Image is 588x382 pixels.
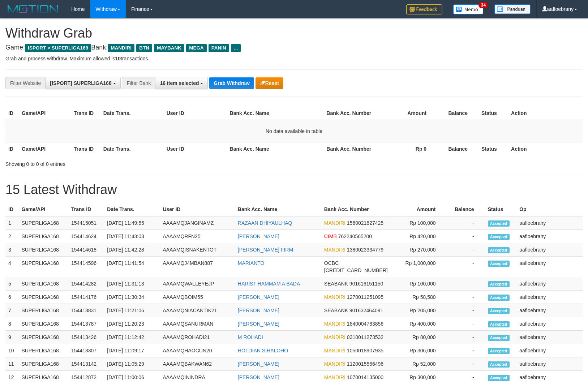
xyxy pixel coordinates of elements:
td: 3 [5,243,18,257]
td: Rp 100,000 [391,277,447,291]
th: Bank Acc. Number [323,107,375,120]
h1: Withdraw Grab [5,26,583,40]
span: ISPORT > SUPERLIGA168 [25,44,91,52]
span: Copy 693816522488 to clipboard [324,267,388,273]
span: ... [231,44,241,52]
td: [DATE] 11:31:13 [104,277,160,291]
p: Grab and process withdraw. Maximum allowed is transactions. [5,55,583,62]
th: Bank Acc. Name [227,142,324,155]
a: HOTDIAN SIHALOHO [238,348,288,353]
h1: 15 Latest Withdraw [5,183,583,197]
td: AAAAMQNIACANTIK21 [160,304,235,317]
span: Accepted [488,335,510,341]
td: Rp 205,000 [391,304,447,317]
td: AAAAMQISNAKENTOT [160,243,235,257]
span: Copy 1070014135000 to clipboard [347,374,383,380]
td: 2 [5,230,18,243]
td: [DATE] 11:49:55 [104,216,160,230]
td: aafloebrany [516,357,583,371]
th: Game/API [18,203,68,216]
th: Status [478,142,508,155]
th: Trans ID [68,203,104,216]
button: Grab Withdraw [209,77,254,89]
span: Copy 901616151150 to clipboard [349,281,383,287]
td: AAAAMQWALLEYEJP [160,277,235,291]
td: [DATE] 11:12:42 [104,331,160,344]
th: Date Trans. [100,107,164,120]
span: OCBC [324,260,339,266]
span: Copy 1840004783856 to clipboard [347,321,383,327]
td: Rp 270,000 [391,243,447,257]
button: Reset [256,77,283,89]
div: Showing 0 to 0 of 0 entries [5,158,240,168]
th: Balance [437,142,478,155]
button: 16 item selected [155,77,208,89]
span: MANDIRI [324,220,345,226]
span: Accepted [488,220,510,227]
td: SUPERLIGA168 [18,304,68,317]
td: Rp 306,000 [391,344,447,357]
td: - [447,291,485,304]
th: Bank Acc. Number [321,203,391,216]
td: Rp 1,000,000 [391,257,447,277]
td: AAAAMQBOIM55 [160,291,235,304]
td: 4 [5,257,18,277]
td: 11 [5,357,18,371]
td: 8 [5,317,18,331]
td: [DATE] 11:09:17 [104,344,160,357]
th: Game/API [19,142,71,155]
td: AAAAMQRFN25 [160,230,235,243]
td: No data available in table [5,120,583,142]
a: M ROHADI [238,334,263,340]
td: AAAAMQJ4MBAN887 [160,257,235,277]
th: Status [485,203,516,216]
td: SUPERLIGA168 [18,257,68,277]
td: 154414618 [68,243,104,257]
td: - [447,304,485,317]
span: MEGA [186,44,207,52]
td: 1 [5,216,18,230]
td: - [447,344,485,357]
td: AAAAMQJANGINAMZ [160,216,235,230]
a: [PERSON_NAME] [238,308,279,313]
th: Game/API [19,107,71,120]
td: aafloebrany [516,277,583,291]
button: [ISPORT] SUPERLIGA168 [45,77,120,89]
td: [DATE] 11:30:34 [104,291,160,304]
td: 7 [5,304,18,317]
span: MANDIRI [324,348,345,353]
span: Copy 1270011251095 to clipboard [347,294,383,300]
td: Rp 100,000 [391,216,447,230]
th: Date Trans. [104,203,160,216]
td: 154413831 [68,304,104,317]
td: - [447,277,485,291]
img: panduan.png [494,4,531,14]
span: MANDIRI [324,321,345,327]
span: BTN [136,44,152,52]
td: 154414282 [68,277,104,291]
td: 154414624 [68,230,104,243]
th: Op [516,203,583,216]
td: Rp 420,000 [391,230,447,243]
td: AAAAMQSANURMAN [160,317,235,331]
td: - [447,357,485,371]
td: 154414176 [68,291,104,304]
span: SEABANK [324,308,348,313]
td: aafloebrany [516,317,583,331]
th: User ID [160,203,235,216]
td: SUPERLIGA168 [18,317,68,331]
td: 9 [5,331,18,344]
span: CIMB [324,233,337,239]
span: Copy 1120015556496 to clipboard [347,361,383,367]
a: MARIANTO [238,260,265,266]
span: Accepted [488,261,510,267]
a: [PERSON_NAME] FIRM [238,247,293,253]
td: 154414596 [68,257,104,277]
span: MANDIRI [324,247,345,253]
td: aafloebrany [516,331,583,344]
a: [PERSON_NAME] [238,321,279,327]
td: - [447,257,485,277]
th: Status [478,107,508,120]
td: - [447,331,485,344]
a: [PERSON_NAME] [238,294,279,300]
